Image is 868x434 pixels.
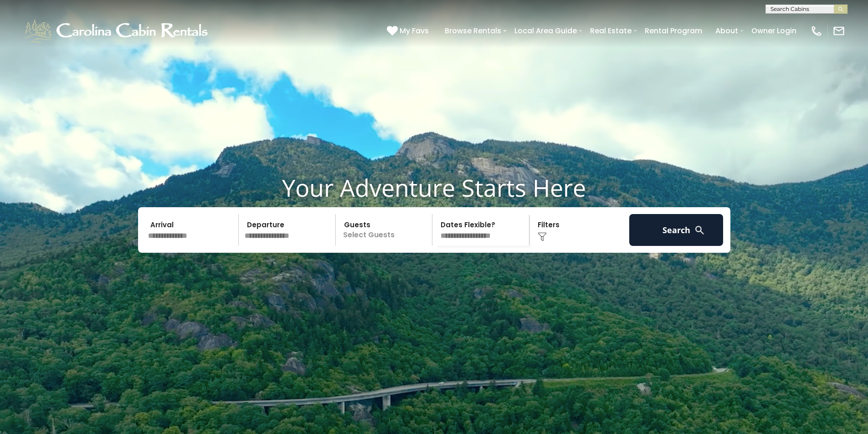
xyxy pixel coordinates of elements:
[510,23,581,39] a: Local Area Guide
[586,23,636,39] a: Real Estate
[339,214,432,246] p: Select Guests
[810,25,823,37] img: phone-regular-white.png
[23,17,212,45] img: White-1-1-2.png
[747,23,801,39] a: Owner Login
[694,225,705,236] img: search-regular-white.png
[629,214,724,246] button: Search
[711,23,743,39] a: About
[387,25,431,37] a: My Favs
[7,174,861,202] h1: Your Adventure Starts Here
[640,23,707,39] a: Rental Program
[832,25,845,37] img: mail-regular-white.png
[440,23,506,39] a: Browse Rentals
[538,232,547,241] img: filter--v1.png
[400,25,429,36] span: My Favs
